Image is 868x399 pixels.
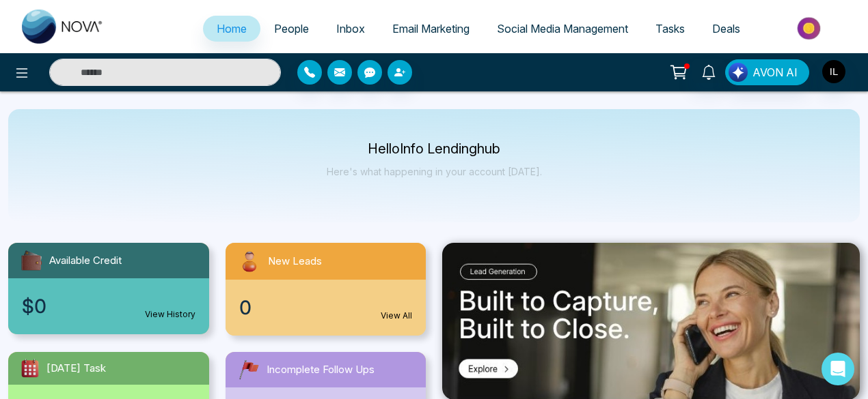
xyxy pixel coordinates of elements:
[379,16,483,42] a: Email Marketing
[236,357,261,382] img: followUps.svg
[217,243,435,336] a: New Leads0View All
[268,254,322,269] span: New Leads
[381,310,412,322] a: View All
[392,22,470,35] span: Email Marketing
[49,253,122,269] span: Available Credit
[274,22,309,35] span: People
[22,292,46,321] span: $0
[260,16,323,42] a: People
[822,353,854,385] div: Open Intercom Messenger
[761,13,860,44] img: Market-place.gif
[712,22,740,35] span: Deals
[327,143,542,155] p: Hello Info Lendinghub
[497,22,628,35] span: Social Media Management
[236,248,262,274] img: newLeads.svg
[725,59,809,85] button: AVON AI
[239,293,252,322] span: 0
[327,166,542,177] p: Here's what happening in your account [DATE].
[699,16,754,42] a: Deals
[46,361,106,376] span: [DATE] Task
[19,357,41,379] img: todayTask.svg
[655,22,685,35] span: Tasks
[203,16,260,42] a: Home
[267,362,375,378] span: Incomplete Follow Ups
[822,60,845,83] img: User Avatar
[323,16,379,42] a: Inbox
[145,308,195,321] a: View History
[642,16,699,42] a: Tasks
[752,64,798,80] span: AVON AI
[19,248,44,273] img: availableCredit.svg
[483,16,642,42] a: Social Media Management
[336,22,365,35] span: Inbox
[22,10,104,44] img: Nova CRM Logo
[217,22,247,35] span: Home
[729,63,748,82] img: Lead Flow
